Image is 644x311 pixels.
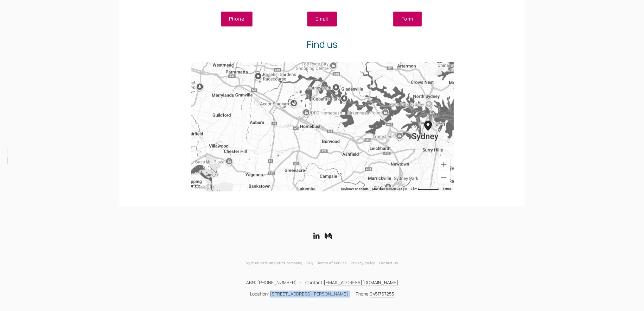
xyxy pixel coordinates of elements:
[246,259,306,266] a: Sydney data analytics company
[370,291,394,297] a: 0451767255
[221,11,253,26] a: Phone
[192,183,213,191] a: Open this area in Google Maps (opens a new window)
[324,279,398,286] a: [EMAIL_ADDRESS][DOMAIN_NAME]
[317,259,351,266] a: Terms of service
[372,187,407,190] span: Map data ©2025 Google
[409,187,441,191] button: Map Scale: 2 km per 63 pixels
[312,232,320,239] a: LinkedIn
[422,118,442,143] div: White Box Analytics 5 Martin Place Sydney, NSW, 2000, Australia
[192,183,213,191] img: Google
[123,290,522,297] p: Location: [STREET_ADDRESS][PERSON_NAME] - Phone:
[443,187,451,190] a: Terms
[123,37,522,51] h2: Find us
[306,259,317,266] a: FAQ
[379,259,402,266] a: Contact us
[437,171,450,183] button: Zoom out
[350,259,379,266] a: Privacy policy
[437,158,450,171] button: Zoom in
[324,232,332,239] a: Medium
[123,279,522,286] p: ABN: [PHONE_NUMBER] - Contact:
[341,187,368,191] button: Keyboard shortcuts
[411,187,418,190] span: 2 km
[307,11,337,26] a: Email
[393,11,422,26] a: Form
